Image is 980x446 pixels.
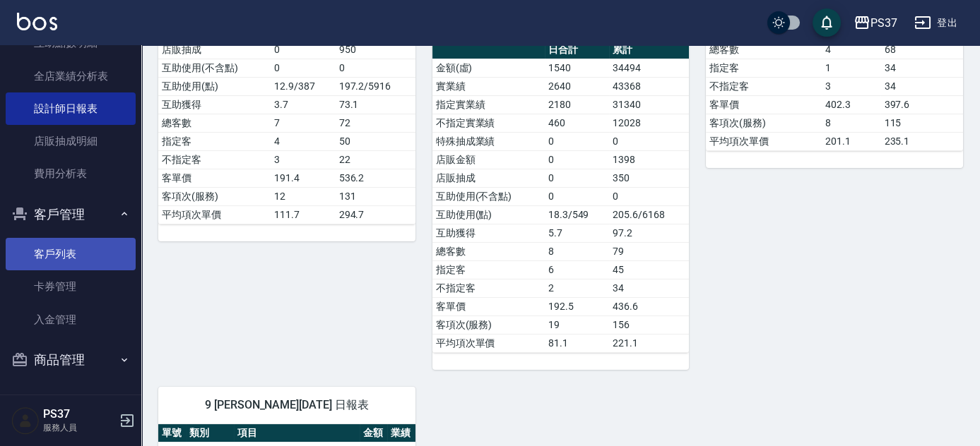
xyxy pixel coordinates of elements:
[880,77,962,95] td: 34
[813,8,841,37] button: save
[432,297,545,315] td: 客單價
[387,424,415,442] th: 業績
[43,407,115,421] h5: PS37
[158,77,271,95] td: 互助使用(點)
[271,150,336,169] td: 3
[909,10,963,36] button: 登出
[609,297,689,315] td: 436.6
[186,424,234,442] th: 類別
[6,125,136,157] a: 店販抽成明細
[6,60,136,92] a: 全店業績分析表
[336,187,415,205] td: 131
[336,114,415,132] td: 72
[158,150,271,169] td: 不指定客
[609,260,689,279] td: 45
[432,114,545,132] td: 不指定實業績
[432,132,545,150] td: 特殊抽成業績
[432,260,545,279] td: 指定客
[158,59,271,77] td: 互助使用(不含點)
[545,132,610,150] td: 0
[545,279,610,297] td: 2
[158,424,186,442] th: 單號
[822,40,880,59] td: 4
[545,77,610,95] td: 2640
[432,77,545,95] td: 實業績
[706,40,822,59] td: 總客數
[822,77,880,95] td: 3
[609,95,689,114] td: 31340
[336,77,415,95] td: 197.2/5916
[271,77,336,95] td: 12.9/387
[609,315,689,334] td: 156
[880,114,962,132] td: 115
[609,132,689,150] td: 0
[158,114,271,132] td: 總客數
[822,114,880,132] td: 8
[822,95,880,114] td: 402.3
[432,334,545,352] td: 平均項次單價
[271,40,336,59] td: 0
[545,260,610,279] td: 6
[271,95,336,114] td: 3.7
[158,205,271,224] td: 平均項次單價
[271,205,336,224] td: 111.7
[43,421,115,434] p: 服務人員
[822,59,880,77] td: 1
[11,406,40,435] img: Person
[609,59,689,77] td: 34494
[545,297,610,315] td: 192.5
[158,95,271,114] td: 互助獲得
[271,169,336,187] td: 191.4
[706,59,822,77] td: 指定客
[336,59,415,77] td: 0
[609,150,689,169] td: 1398
[609,279,689,297] td: 34
[6,196,136,233] button: 客戶管理
[432,205,545,224] td: 互助使用(點)
[545,95,610,114] td: 2180
[880,95,962,114] td: 397.6
[271,132,336,150] td: 4
[6,157,136,190] a: 費用分析表
[432,279,545,297] td: 不指定客
[545,334,610,352] td: 81.1
[870,14,897,32] div: PS37
[6,270,136,303] a: 卡券管理
[158,132,271,150] td: 指定客
[545,59,610,77] td: 1540
[432,224,545,242] td: 互助獲得
[336,40,415,59] td: 950
[271,59,336,77] td: 0
[234,424,360,442] th: 項目
[848,8,903,37] button: PS37
[706,132,822,150] td: 平均項次單價
[432,95,545,114] td: 指定實業績
[609,205,689,224] td: 205.6/6168
[545,150,610,169] td: 0
[6,238,136,270] a: 客戶列表
[545,242,610,260] td: 8
[432,187,545,205] td: 互助使用(不含點)
[432,242,545,260] td: 總客數
[432,315,545,334] td: 客項次(服務)
[706,77,822,95] td: 不指定客
[545,169,610,187] td: 0
[609,187,689,205] td: 0
[158,40,271,59] td: 店販抽成
[6,342,136,378] button: 商品管理
[609,224,689,242] td: 97.2
[706,95,822,114] td: 客單價
[880,40,962,59] td: 68
[336,132,415,150] td: 50
[545,224,610,242] td: 5.7
[432,150,545,169] td: 店販金額
[609,114,689,132] td: 12028
[271,187,336,205] td: 12
[545,315,610,334] td: 19
[271,114,336,132] td: 7
[609,77,689,95] td: 43368
[609,169,689,187] td: 350
[6,92,136,125] a: 設計師日報表
[609,334,689,352] td: 221.1
[432,41,690,353] table: a dense table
